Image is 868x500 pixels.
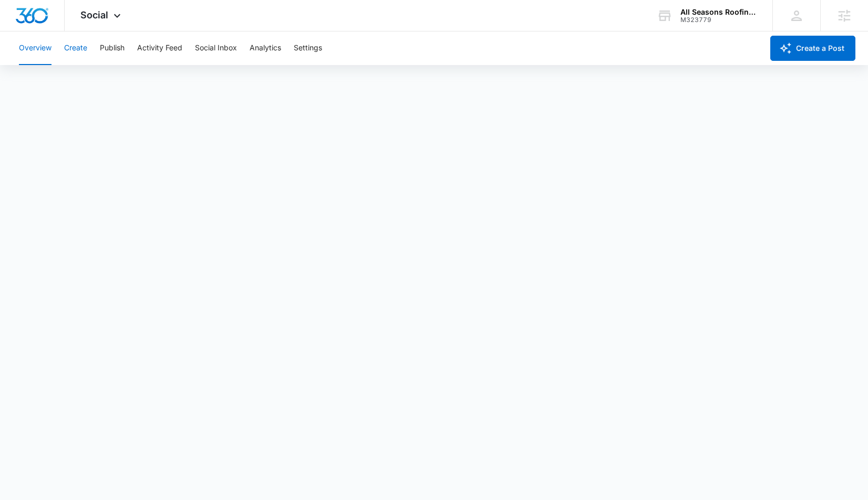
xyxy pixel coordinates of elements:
[19,31,51,65] button: Overview
[294,31,322,65] button: Settings
[680,8,757,16] div: account name
[250,31,281,65] button: Analytics
[680,16,757,24] div: account id
[80,9,108,20] span: Social
[100,31,125,65] button: Publish
[195,31,237,65] button: Social Inbox
[137,31,182,65] button: Activity Feed
[770,36,855,61] button: Create a Post
[64,31,87,65] button: Create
